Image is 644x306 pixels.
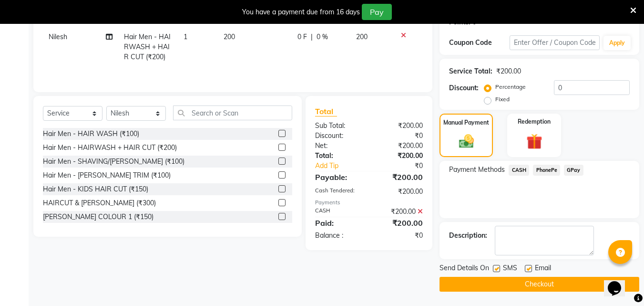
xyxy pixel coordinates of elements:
div: Payable: [308,171,369,183]
div: Hair Men - SHAVING/[PERSON_NAME] (₹100) [43,157,184,167]
div: ₹0 [369,231,430,241]
div: Payments [315,199,423,207]
iframe: chat widget [604,268,634,296]
span: Total [315,106,337,116]
img: _cash.svg [454,133,479,150]
span: 0 % [317,32,328,42]
div: Coupon Code [449,38,509,48]
div: You have a payment due from 16 days [242,7,360,17]
div: HAIRCUT & [PERSON_NAME] (₹300) [43,198,156,208]
span: Email [535,263,551,275]
div: Description: [449,231,487,241]
img: _gift.svg [521,132,547,151]
input: Enter Offer / Coupon Code [510,35,600,50]
span: Hair Men - HAIRWASH + HAIR CUT (₹200) [124,32,171,61]
label: Percentage [495,83,526,91]
span: CASH [509,165,529,176]
span: 200 [356,32,368,41]
input: Search or Scan [173,106,292,120]
div: ₹0 [369,131,430,141]
div: ₹200.00 [369,171,430,183]
div: Service Total: [449,66,492,76]
span: | [311,32,313,42]
div: ₹200.00 [369,141,430,151]
div: Discount: [308,131,369,141]
div: Hair Men - KIDS HAIR CUT (₹150) [43,184,148,194]
div: ₹0 [379,161,430,171]
span: PhonePe [533,165,560,176]
span: GPay [564,165,583,176]
label: Manual Payment [443,118,489,127]
span: Payment Methods [449,165,505,175]
span: Nilesh [49,32,67,41]
button: Checkout [440,277,639,292]
div: [PERSON_NAME] COLOUR 1 (₹150) [43,212,153,222]
div: Paid: [308,217,369,229]
button: Apply [603,36,631,50]
span: Send Details On [440,263,489,275]
div: ₹200.00 [369,151,430,161]
div: Hair Men - HAIR WASH (₹100) [43,129,139,139]
div: Hair Men - HAIRWASH + HAIR CUT (₹200) [43,143,177,153]
div: ₹200.00 [369,187,430,197]
div: ₹200.00 [496,66,521,76]
div: Discount: [449,83,479,93]
span: SMS [503,263,517,275]
span: 200 [224,32,235,41]
a: Add Tip [308,161,379,171]
label: Fixed [495,95,510,104]
div: ₹200.00 [369,207,430,217]
div: ₹200.00 [369,217,430,229]
button: Pay [362,4,392,20]
span: 1 [184,32,187,41]
div: CASH [308,207,369,217]
div: Sub Total: [308,121,369,131]
div: Total: [308,151,369,161]
label: Redemption [518,117,551,126]
div: ₹200.00 [369,121,430,131]
div: Cash Tendered: [308,187,369,197]
div: Balance : [308,231,369,241]
div: Hair Men - [PERSON_NAME] TRIM (₹100) [43,170,171,180]
div: Net: [308,141,369,151]
span: 0 F [297,32,307,42]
